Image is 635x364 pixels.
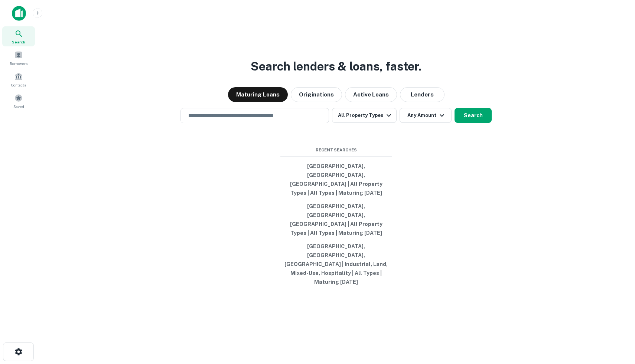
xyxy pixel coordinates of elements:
a: Saved [2,91,35,111]
span: Contacts [11,82,26,88]
button: Search [455,108,492,123]
button: [GEOGRAPHIC_DATA], [GEOGRAPHIC_DATA], [GEOGRAPHIC_DATA] | All Property Types | All Types | Maturi... [280,200,392,240]
button: Lenders [400,87,444,102]
a: Search [2,26,35,46]
span: Search [12,39,25,45]
span: Saved [13,104,24,109]
iframe: Chat Widget [598,305,635,340]
button: All Property Types [332,108,397,123]
button: [GEOGRAPHIC_DATA], [GEOGRAPHIC_DATA], [GEOGRAPHIC_DATA] | All Property Types | All Types | Maturi... [280,160,392,200]
a: Contacts [2,69,35,89]
span: Recent Searches [280,147,392,153]
button: Maturing Loans [228,87,288,102]
h3: Search lenders & loans, faster. [251,58,421,75]
button: Originations [291,87,342,102]
button: Active Loans [345,87,397,102]
button: Any Amount [400,108,452,123]
img: capitalize-icon.png [12,6,26,21]
a: Borrowers [2,48,35,68]
span: Borrowers [10,60,27,66]
button: [GEOGRAPHIC_DATA], [GEOGRAPHIC_DATA], [GEOGRAPHIC_DATA] | Industrial, Land, Mixed-Use, Hospitalit... [280,240,392,289]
